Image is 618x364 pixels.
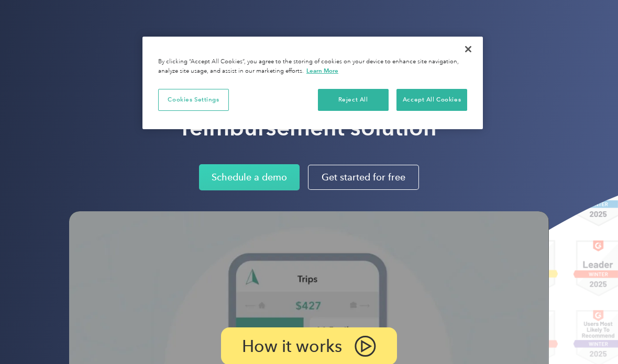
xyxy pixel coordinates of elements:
button: Reject All [318,89,389,111]
button: Cookies Settings [158,89,229,111]
a: More information about your privacy, opens in a new tab [306,67,338,74]
button: Close [457,38,480,61]
p: How it works [242,340,342,352]
div: Privacy [142,37,483,129]
a: Schedule a demo [199,164,300,190]
button: Accept All Cookies [396,89,467,111]
a: Get started for free [308,165,418,190]
div: By clicking “Accept All Cookies”, you agree to the storing of cookies on your device to enhance s... [158,58,467,76]
div: Cookie banner [142,37,483,129]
